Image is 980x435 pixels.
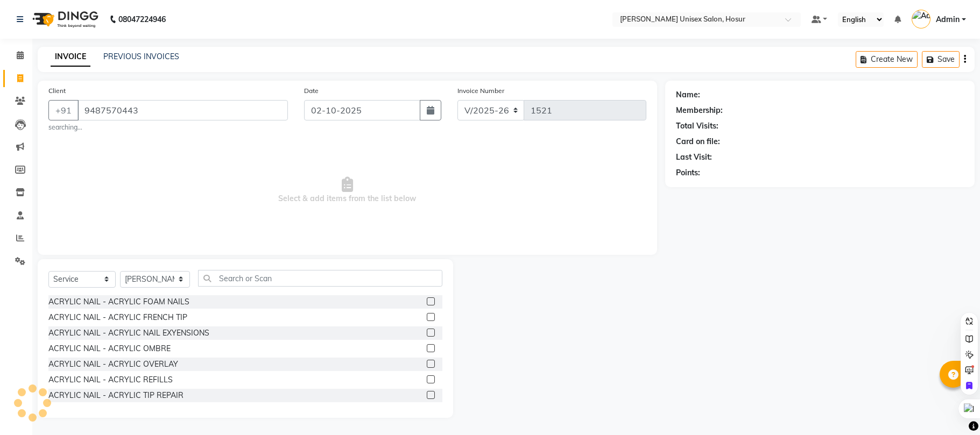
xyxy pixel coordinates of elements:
[48,390,184,401] div: ACRYLIC NAIL - ACRYLIC TIP REPAIR
[48,327,209,339] div: ACRYLIC NAIL - ACRYLIC NAIL EXYENSIONS
[676,167,700,179] div: Points:
[48,374,173,386] div: ACRYLIC NAIL - ACRYLIC REFILLS
[856,51,918,68] button: Create New
[676,152,712,163] div: Last Visit:
[51,47,90,67] a: INVOICE
[48,343,171,354] div: ACRYLIC NAIL - ACRYLIC OMBRE
[676,105,723,116] div: Membership:
[922,51,960,68] button: Save
[676,89,700,101] div: Name:
[48,296,189,308] div: ACRYLIC NAIL - ACRYLIC FOAM NAILS
[198,270,442,287] input: Search or Scan
[103,52,179,61] a: PREVIOUS INVOICES
[77,100,288,120] input: Search by Name/Mobile/Email/Code
[27,4,101,34] img: logo
[304,86,319,96] label: Date
[676,120,718,132] div: Total Visits:
[48,100,79,120] button: +91
[935,392,969,424] iframe: chat widget
[912,10,930,28] img: Admin
[48,359,178,370] div: ACRYLIC NAIL - ACRYLIC OVERLAY
[936,14,960,25] span: Admin
[48,137,646,244] span: Select & add items from the list below
[48,86,66,96] label: Client
[457,86,504,96] label: Invoice Number
[48,312,187,323] div: ACRYLIC NAIL - ACRYLIC FRENCH TIP
[48,123,288,132] small: searching...
[118,4,166,34] b: 08047224946
[676,136,720,147] div: Card on file:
